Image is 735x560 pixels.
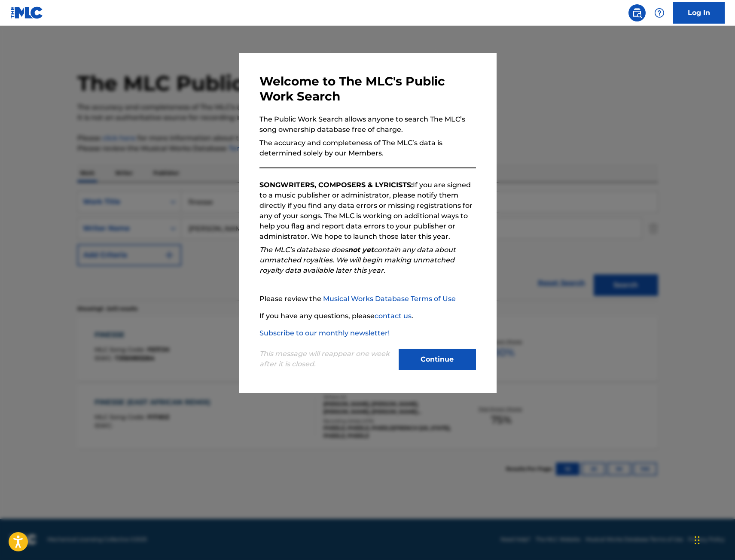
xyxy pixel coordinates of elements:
strong: SONGWRITERS, COMPOSERS & LYRICISTS: [259,181,413,189]
a: Subscribe to our monthly newsletter! [259,329,390,337]
p: If you are signed to a music publisher or administrator, please notify them directly if you find ... [259,180,476,242]
p: If you have any questions, please . [259,311,476,321]
p: The accuracy and completeness of The MLC’s data is determined solely by our Members. [259,138,476,158]
p: This message will reappear one week after it is closed. [259,349,393,369]
a: Musical Works Database Terms of Use [323,295,456,303]
em: The MLC’s database does contain any data about unmatched royalties. We will begin making unmatche... [259,246,456,274]
p: Please review the [259,294,476,304]
a: Log In [673,2,725,24]
img: search [632,8,642,18]
img: MLC Logo [10,6,43,19]
iframe: Chat Widget [692,519,735,560]
img: help [654,8,665,18]
h3: Welcome to The MLC's Public Work Search [259,74,476,104]
a: Public Search [628,4,646,21]
div: Help [651,4,668,21]
strong: not yet [348,246,374,254]
div: Drag [695,527,700,553]
button: Continue [399,349,476,370]
a: contact us [375,312,412,320]
p: The Public Work Search allows anyone to search The MLC’s song ownership database free of charge. [259,114,476,135]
